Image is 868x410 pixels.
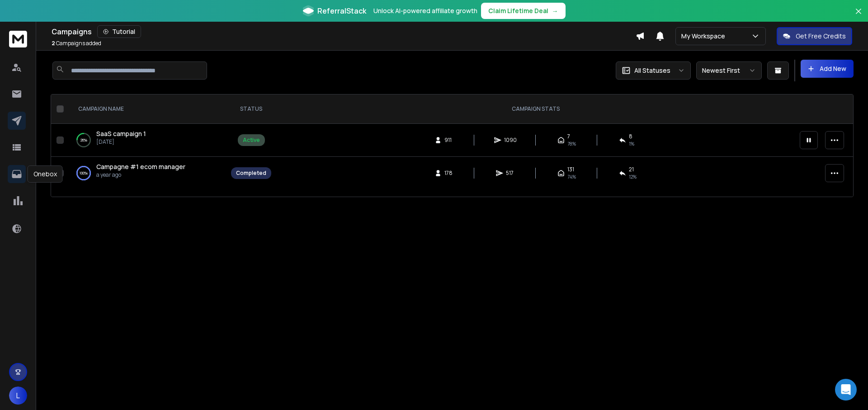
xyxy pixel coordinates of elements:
button: Newest First [696,61,762,80]
span: 74 % [567,173,576,180]
span: 8 [629,133,632,140]
div: Campaigns [52,25,636,38]
span: 2 [52,39,55,47]
span: 178 [444,170,453,177]
button: Claim Lifetime Deal→ [481,3,566,19]
span: 21 [629,166,634,173]
p: Get Free Credits [796,32,846,41]
p: a year ago [96,171,185,179]
th: CAMPAIGN NAME [67,94,226,124]
span: ReferralStack [317,5,366,16]
span: 517 [506,170,515,177]
span: 131 [567,166,574,173]
span: 7 [567,133,570,140]
p: My Workspace [681,32,729,41]
span: 1 % [629,140,634,147]
span: 12 % [629,173,637,180]
div: Open Intercom Messenger [835,379,857,401]
p: [DATE] [96,138,146,146]
span: 911 [444,137,453,144]
div: Active [243,137,260,144]
p: All Statuses [634,66,670,75]
button: L [9,386,27,405]
span: 78 % [567,140,576,147]
p: Campaigns added [52,40,101,47]
button: Get Free Credits [777,27,852,45]
p: Unlock AI-powered affiliate growth [373,6,477,15]
p: 100 % [80,169,88,178]
button: Tutorial [97,25,141,38]
div: Onebox [28,165,63,183]
th: CAMPAIGN STATS [277,94,794,124]
a: SaaS campaign 1 [96,129,146,138]
span: 1090 [504,137,517,144]
span: → [552,6,558,15]
p: 26 % [80,136,87,145]
span: SaaS campaign 1 [96,129,146,138]
td: 100%Campagne #1 ecom managera year ago [67,157,226,190]
button: Add New [801,60,854,78]
button: Close banner [853,5,864,27]
td: 26%SaaS campaign 1[DATE] [67,124,226,157]
th: STATUS [226,94,277,124]
a: Campagne #1 ecom manager [96,162,185,171]
div: Completed [236,170,266,177]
